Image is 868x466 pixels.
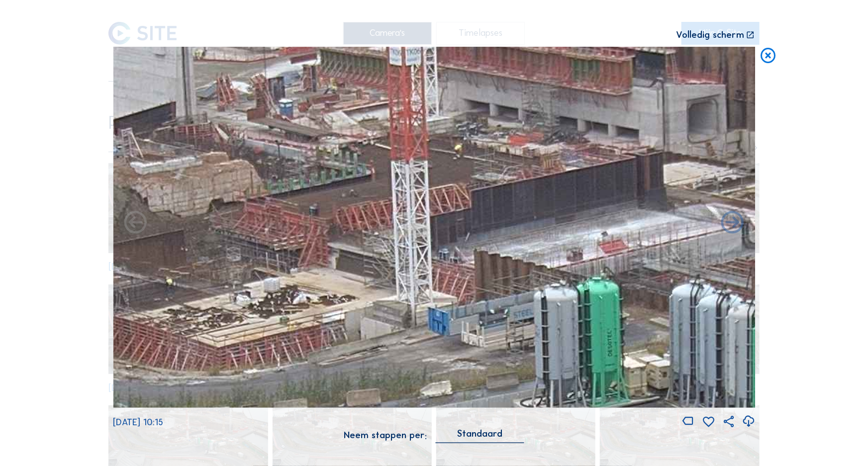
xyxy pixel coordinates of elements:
[113,417,163,428] span: [DATE] 10:15
[457,429,502,438] div: Standaard
[676,30,745,40] div: Volledig scherm
[113,47,755,408] img: Image
[344,431,427,440] div: Neem stappen per:
[436,429,524,443] div: Standaard
[719,210,747,237] i: Back
[122,210,149,237] i: Forward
